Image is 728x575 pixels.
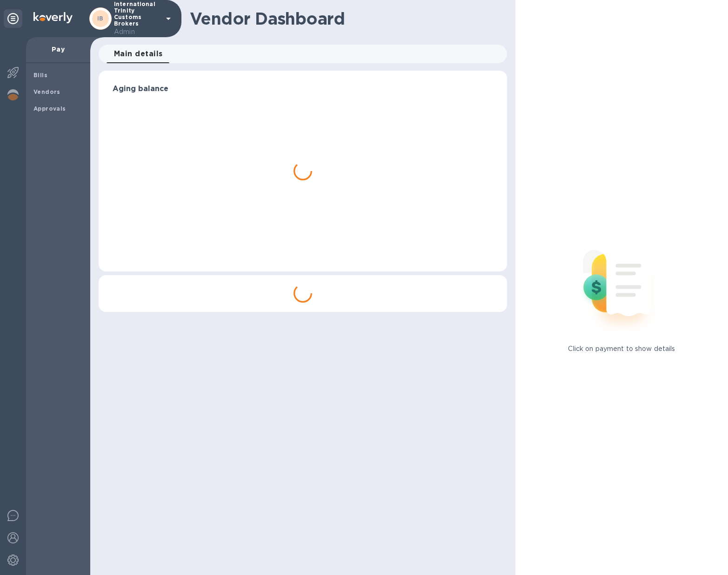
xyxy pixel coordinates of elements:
[33,45,83,54] p: Pay
[114,47,163,60] span: Main details
[568,344,675,354] p: Click on payment to show details
[33,72,47,79] b: Bills
[113,85,493,93] h3: Aging balance
[114,1,160,37] p: International Trinity Customs Brokers
[4,9,22,28] div: Unpin categories
[33,12,73,23] img: Logo
[114,27,160,37] p: Admin
[33,105,66,112] b: Approvals
[190,9,501,28] h1: Vendor Dashboard
[33,88,60,95] b: Vendors
[97,15,104,22] b: IB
